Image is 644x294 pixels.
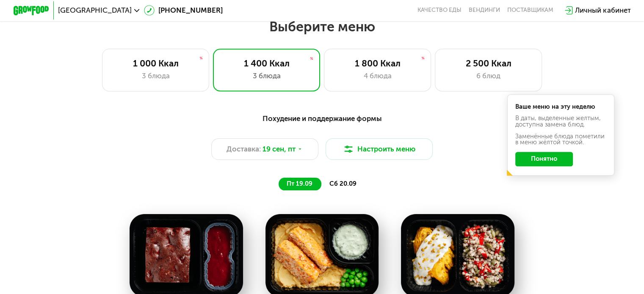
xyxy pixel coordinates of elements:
div: Ваше меню на эту неделю [515,104,607,110]
div: 2 500 Ккал [444,58,533,69]
span: пт 19.09 [287,180,312,187]
div: 1 400 Ккал [222,58,311,69]
div: 3 блюда [111,71,200,81]
div: Заменённые блюда пометили в меню жёлтой точкой. [515,133,607,146]
div: В даты, выделенные желтым, доступна замена блюд. [515,115,607,128]
a: Качество еды [417,7,462,14]
h2: Выберите меню [29,18,616,35]
div: Личный кабинет [575,5,630,16]
a: Вендинги [469,7,500,14]
span: сб 20.09 [329,180,357,187]
div: 6 блюд [444,71,533,81]
div: 3 блюда [222,71,311,81]
span: 19 сен, пт [263,144,296,154]
span: [GEOGRAPHIC_DATA] [58,7,132,14]
button: Настроить меню [326,138,433,160]
div: Похудение и поддержание формы [57,113,587,124]
span: Доставка: [227,144,261,154]
button: Понятно [515,152,573,166]
div: 1 800 Ккал [333,58,422,69]
div: 4 блюда [333,71,422,81]
div: 1 000 Ккал [111,58,200,69]
a: [PHONE_NUMBER] [144,5,223,16]
div: поставщикам [507,7,553,14]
